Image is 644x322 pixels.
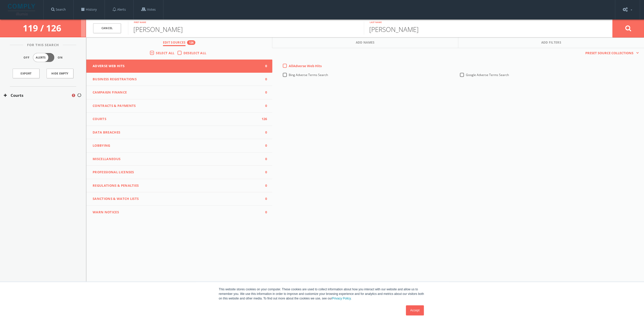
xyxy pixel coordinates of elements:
span: Regulations & Penalties [93,183,260,188]
span: 0 [260,103,267,108]
span: Off [24,55,30,60]
span: All Adverse Web Hits [289,64,322,68]
button: Sanctions & Watch Lists0 [86,192,272,206]
button: Business Registrations0 [86,73,272,86]
span: 0 [260,90,267,95]
span: Add Filters [541,40,561,46]
img: illumis [8,4,36,15]
span: Miscellaneous [93,157,260,162]
span: Select All [156,51,174,55]
span: Business Registrations [93,77,260,82]
button: Edit Sources126 [86,37,272,48]
a: Export [13,69,39,78]
span: Sanctions & Watch Lists [93,196,260,201]
span: Deselect All [183,51,206,55]
span: Professional Licenses [93,170,260,175]
span: Add Names [356,40,375,46]
button: Courts [4,92,71,98]
button: Add Filters [458,37,644,48]
button: Contracts & Payments0 [86,99,272,113]
button: Adverse Web Hits0 [86,60,272,73]
span: Preset Source Collections [583,51,636,56]
span: 0 [260,143,267,148]
button: Miscellaneous0 [86,153,272,166]
span: 0 [260,130,267,135]
span: Campaign Finance [93,90,260,95]
span: WARN Notices [93,210,260,215]
span: 0 [260,157,267,162]
button: Add Names [272,37,458,48]
span: 126 [260,117,267,122]
a: Accept [406,305,424,315]
button: Preset Source Collections [583,51,639,56]
button: Courts126 [86,112,272,126]
button: Regulations & Penalties0 [86,179,272,193]
span: 0 [260,196,267,201]
span: 0 [260,210,267,215]
button: Lobbying0 [86,139,272,153]
span: 0 [260,64,267,69]
span: 0 [260,77,267,82]
button: Professional Licenses0 [86,166,272,179]
a: Cancel [93,23,121,33]
span: Data Breaches [93,130,260,135]
span: Lobbying [93,143,260,148]
span: For This Search [23,43,63,48]
div: 126 [187,40,195,45]
span: Contracts & Payments [93,103,260,108]
button: Campaign Finance0 [86,86,272,99]
span: Bing Adverse Terms Search [289,73,328,77]
span: 119 / 126 [23,22,63,34]
a: Privacy Policy [332,297,351,300]
button: Data Breaches0 [86,126,272,139]
span: 0 [260,170,267,175]
span: Courts [93,117,260,122]
span: On [58,55,63,60]
span: Adverse Web Hits [93,64,260,69]
span: 0 [260,183,267,188]
button: Hide Empty [47,69,73,78]
p: This website stores cookies on your computer. These cookies are used to collect information about... [219,287,425,301]
span: Google Adverse Terms Search [466,73,509,77]
button: WARN Notices0 [86,206,272,219]
span: Edit Sources [163,40,186,46]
